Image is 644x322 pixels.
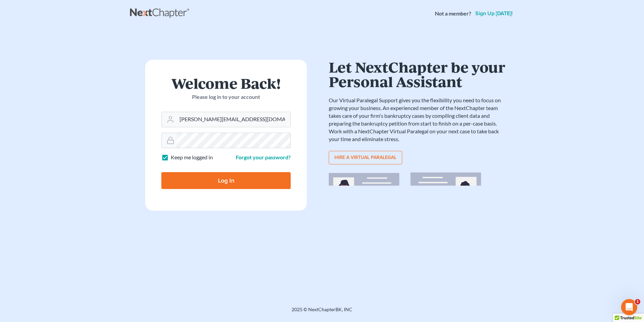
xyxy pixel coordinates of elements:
[635,299,640,304] span: 1
[621,299,637,315] iframe: Intercom live chat
[329,60,507,88] h1: Let NextChapter be your Personal Assistant
[435,10,471,18] strong: Not a member?
[161,76,291,90] h1: Welcome Back!
[130,306,514,318] div: 2025 © NextChapterBK, INC
[161,172,291,189] input: Log In
[329,172,507,281] img: virtual_paralegal_bg-b12c8cf30858a2b2c02ea913d52db5c468ecc422855d04272ea22d19010d70dc.svg
[236,154,291,160] a: Forgot your password?
[329,97,507,143] p: Our Virtual Paralegal Support gives you the flexibility you need to focus on growing your busines...
[329,151,402,164] a: Hire a virtual paralegal
[171,154,213,161] label: Keep me logged in
[177,112,290,127] input: Email Address
[161,93,291,101] p: Please log in to your account
[474,11,514,16] a: Sign up [DATE]!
